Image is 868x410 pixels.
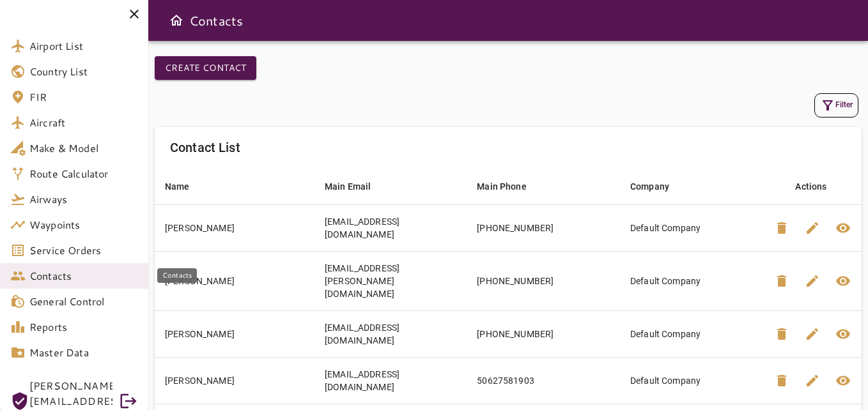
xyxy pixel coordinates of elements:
span: Reports [29,319,138,335]
td: [PHONE_NUMBER] [467,251,620,310]
button: Create Contact [155,56,256,80]
td: Default Company [620,204,763,251]
button: Edit Contact [797,319,828,349]
span: delete [774,220,789,236]
button: View Contact [828,319,858,349]
td: [EMAIL_ADDRESS][DOMAIN_NAME] [314,204,467,251]
td: [PHONE_NUMBER] [467,204,620,251]
span: FIR [29,89,138,105]
span: Service Orders [29,243,138,258]
button: View Contact [828,213,858,243]
td: Default Company [620,310,763,357]
td: [PERSON_NAME] [155,251,314,310]
div: Main Email [325,179,371,194]
span: delete [774,273,789,289]
span: delete [774,326,789,342]
span: Airport List [29,38,138,54]
td: [PERSON_NAME] [155,204,314,251]
button: View Contact [828,266,858,296]
button: Edit Contact [797,365,828,396]
span: edit [805,326,820,342]
td: Default Company [620,251,763,310]
td: [EMAIL_ADDRESS][DOMAIN_NAME] [314,310,467,357]
span: Aircraft [29,115,138,130]
span: visibility [835,373,851,388]
span: edit [805,273,820,289]
button: View Contact [828,365,858,396]
span: Waypoints [29,217,138,232]
span: Main Email [325,179,388,194]
button: Delete Contact [766,319,797,349]
button: Filter [814,93,858,118]
span: visibility [835,220,851,236]
span: Airways [29,192,138,207]
td: 50627581903 [467,357,620,404]
span: Route Calculator [29,166,138,181]
td: [PERSON_NAME] [155,310,314,357]
span: visibility [835,273,851,289]
div: Main Phone [477,179,527,194]
td: [PERSON_NAME] [155,357,314,404]
div: Company [630,179,669,194]
td: [EMAIL_ADDRESS][PERSON_NAME][DOMAIN_NAME] [314,251,467,310]
h6: Contacts [189,10,243,31]
button: Edit Contact [797,213,828,243]
td: [PHONE_NUMBER] [467,310,620,357]
td: [EMAIL_ADDRESS][DOMAIN_NAME] [314,357,467,404]
div: Contacts [157,268,197,283]
span: Master Data [29,345,138,360]
button: Delete Contact [766,266,797,296]
span: delete [774,373,789,388]
span: edit [805,373,820,388]
span: Name [165,179,206,194]
h6: Contact List [170,137,240,158]
span: Company [630,179,686,194]
button: Edit Contact [797,266,828,296]
span: edit [805,220,820,236]
span: Contacts [29,268,138,284]
span: Make & Model [29,140,138,156]
span: Country List [29,64,138,79]
div: Name [165,179,190,194]
button: Delete Contact [766,365,797,396]
span: visibility [835,326,851,342]
button: Open drawer [164,8,189,33]
span: General Control [29,294,138,309]
button: Delete Contact [766,213,797,243]
td: Default Company [620,357,763,404]
span: Main Phone [477,179,543,194]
